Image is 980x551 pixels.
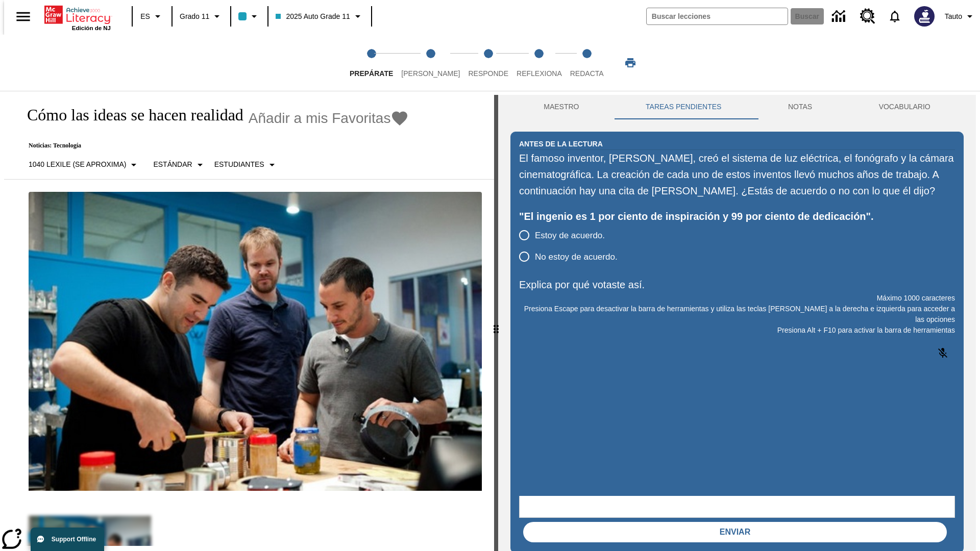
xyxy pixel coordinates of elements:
[562,35,612,91] button: Redacta step 5 of 5
[941,7,980,26] button: Perfil/Configuración
[498,95,976,551] div: activity
[341,35,401,91] button: Prepárate step 1 of 5
[826,3,854,31] a: Centro de información
[52,536,96,543] span: Support Offline
[519,224,626,267] div: poll
[350,69,393,78] span: Prepárate
[176,7,227,26] button: Grado: Grado 11, Elige un grado
[24,156,144,174] button: Seleccione Lexile, 1040 Lexile (Se aproxima)
[510,95,612,119] button: Maestro
[510,95,964,119] div: Instructional Panel Tabs
[140,11,150,22] span: ES
[44,4,111,31] div: Portada
[519,277,955,293] p: Explica por qué votaste así.
[570,69,604,78] span: Redacta
[523,522,947,542] button: Enviar
[755,95,846,119] button: NOTAS
[234,7,264,26] button: El color de la clase es azul claro. Cambiar el color de la clase.
[72,25,111,31] span: Edición de NJ
[460,35,517,91] button: Responde step 3 of 5
[519,208,955,224] div: "El ingenio es 1 por ciento de inspiración y 99 por ciento de dedicación".
[494,95,498,551] div: Pulsa la tecla de intro o la barra espaciadora y luego presiona las flechas de derecha e izquierd...
[29,192,482,491] img: El fundador de Quirky, Ben Kaufman prueba un nuevo producto con un compañero de trabajo, Gaz Brow...
[249,109,409,127] button: Añadir a mis Favoritas - Cómo las ideas se hacen realidad
[153,159,192,170] p: Estándar
[647,8,788,24] input: Buscar campo
[508,35,570,91] button: Reflexiona step 4 of 5
[8,2,38,32] button: Abrir el menú lateral
[401,69,460,78] span: [PERSON_NAME]
[29,159,126,170] p: 1040 Lexile (Se aproxima)
[276,11,350,22] span: 2025 Auto Grade 11
[914,6,935,27] img: Avatar
[214,159,264,170] p: Estudiantes
[210,156,282,174] button: Seleccionar estudiante
[519,293,955,304] p: Máximo 1000 caracteres
[149,156,210,174] button: Tipo de apoyo, Estándar
[272,7,367,26] button: Clase: 2025 Auto Grade 11, Selecciona una clase
[945,11,962,22] span: Tauto
[535,251,618,264] span: No estoy de acuerdo.
[908,3,941,30] button: Escoja un nuevo avatar
[393,35,468,91] button: Lee step 2 of 5
[845,95,964,119] button: VOCABULARIO
[519,138,603,149] h2: Antes de la lectura
[4,95,494,546] div: reading
[854,3,881,30] a: Centro de recursos, Se abrirá en una pestaña nueva.
[519,325,955,336] p: Presiona Alt + F10 para activar la barra de herramientas
[614,54,647,72] button: Imprimir
[31,528,104,551] button: Support Offline
[16,106,243,124] h1: Cómo las ideas se hacen realidad
[517,69,562,78] span: Reflexiona
[881,3,908,30] a: Notificaciones
[535,229,605,242] span: Estoy de acuerdo.
[180,11,209,22] span: Grado 11
[249,110,391,127] span: Añadir a mis Favoritas
[519,304,955,325] p: Presiona Escape para desactivar la barra de herramientas y utiliza las teclas [PERSON_NAME] a la ...
[519,150,955,199] div: El famoso inventor, [PERSON_NAME], creó el sistema de luz eléctrica, el fonógrafo y la cámara cin...
[612,95,755,119] button: TAREAS PENDIENTES
[930,341,955,365] button: Haga clic para activar la función de reconocimiento de voz
[468,69,508,78] span: Responde
[16,142,409,149] p: Noticias: Tecnología
[4,8,149,17] body: Explica por qué votaste así. Máximo 1000 caracteres Presiona Alt + F10 para activar la barra de h...
[136,7,168,26] button: Lenguaje: ES, Selecciona un idioma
